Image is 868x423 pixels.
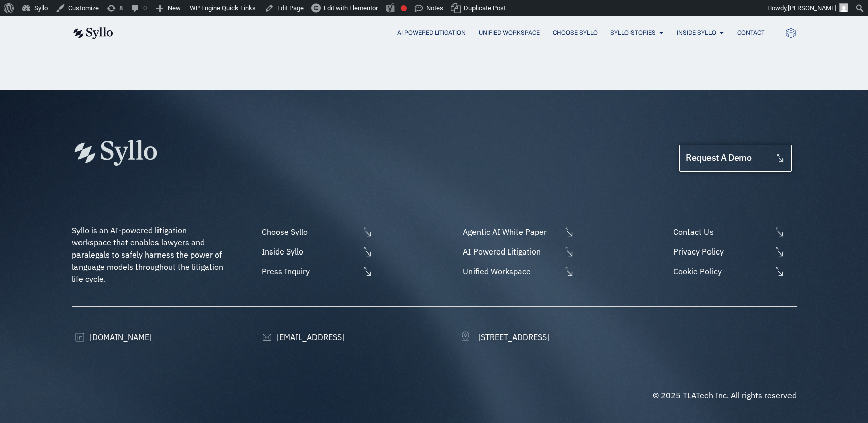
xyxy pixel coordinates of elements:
a: Syllo Stories [610,28,656,37]
a: Cookie Policy [671,265,796,277]
span: Unified Workspace [460,265,561,277]
a: Unified Workspace [460,265,574,277]
span: request a demo [686,153,751,163]
span: [EMAIL_ADDRESS] [274,331,344,343]
span: Agentic AI White Paper [460,226,561,238]
a: Inside Syllo [259,245,373,258]
a: Press Inquiry [259,265,373,277]
div: Menu Toggle [133,28,765,38]
a: request a demo [679,145,791,172]
span: Cookie Policy [671,265,771,277]
span: © 2025 TLATech Inc. All rights reserved [653,390,797,400]
a: Agentic AI White Paper [460,226,574,238]
span: [STREET_ADDRESS] [476,331,549,343]
a: Contact Us [671,226,796,238]
span: AI Powered Litigation [460,245,561,258]
a: AI Powered Litigation [460,245,574,258]
a: Contact [737,28,765,37]
span: [DOMAIN_NAME] [87,331,152,343]
a: Unified Workspace [479,28,540,37]
div: Focus keyphrase not set [401,5,407,11]
a: AI Powered Litigation [397,28,466,37]
a: Choose Syllo [553,28,598,37]
span: Choose Syllo [259,226,360,238]
a: Choose Syllo [259,226,373,238]
span: Edit with Elementor [324,4,378,12]
span: Press Inquiry [259,265,360,277]
span: Syllo is an AI-powered litigation workspace that enables lawyers and paralegals to safely harness... [72,225,225,284]
a: [STREET_ADDRESS] [460,331,549,343]
span: Privacy Policy [671,245,771,258]
img: syllo [72,27,113,39]
span: Inside Syllo [259,245,360,258]
span: [PERSON_NAME] [788,4,836,12]
a: [DOMAIN_NAME] [72,331,152,343]
a: Inside Syllo [677,28,716,37]
a: Privacy Policy [671,245,796,258]
nav: Menu [133,28,765,38]
span: Contact Us [671,226,771,238]
a: [EMAIL_ADDRESS] [259,331,344,343]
